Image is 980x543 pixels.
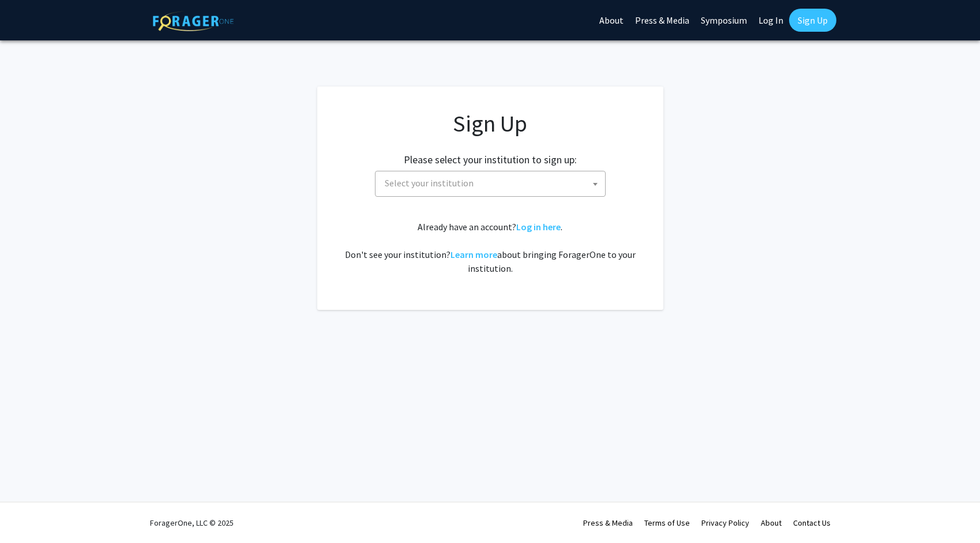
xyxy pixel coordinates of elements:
[153,11,234,31] img: ForagerOne Logo
[583,518,633,528] a: Press & Media
[761,518,782,528] a: About
[150,503,234,543] div: ForagerOne, LLC © 2025
[380,171,605,195] span: Select your institution
[701,518,749,528] a: Privacy Policy
[644,518,690,528] a: Terms of Use
[340,220,640,275] div: Already have an account? . Don't see your institution? about bringing ForagerOne to your institut...
[404,153,577,166] h2: Please select your institution to sign up:
[450,249,497,260] a: Learn more about bringing ForagerOne to your institution
[516,221,561,233] a: Log in here
[340,110,640,137] h1: Sign Up
[789,9,836,32] a: Sign Up
[793,518,831,528] a: Contact Us
[385,177,474,189] span: Select your institution
[375,171,606,197] span: Select your institution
